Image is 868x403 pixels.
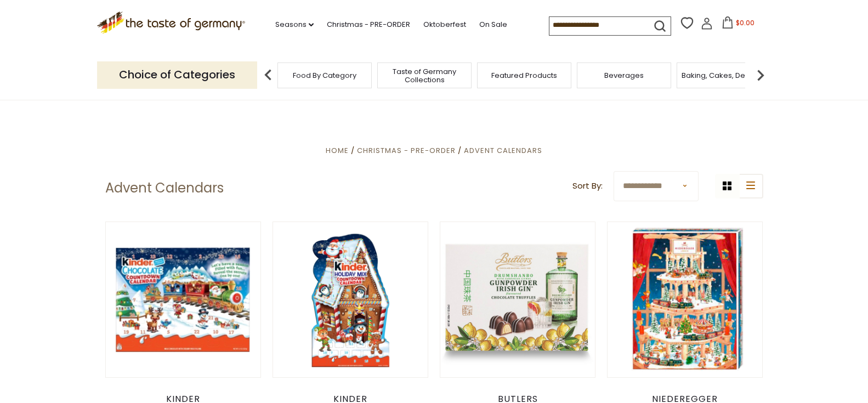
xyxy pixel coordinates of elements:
[293,71,356,80] a: Food By Category
[327,19,410,31] a: Christmas - PRE-ORDER
[491,71,557,80] a: Featured Products
[572,179,603,193] label: Sort By:
[750,64,771,86] img: next arrow
[608,222,763,377] img: Niederegger
[736,18,754,27] span: $0.00
[106,222,261,377] img: Kinder
[97,61,257,88] p: Choice of Categories
[604,71,644,80] a: Beverages
[357,145,456,156] a: Christmas - PRE-ORDER
[479,19,507,31] a: On Sale
[275,19,314,31] a: Seasons
[682,71,767,80] a: Baking, Cakes, Desserts
[423,19,466,31] a: Oktoberfest
[105,180,224,196] h1: Advent Calendars
[715,16,762,33] button: $0.00
[464,145,542,156] a: Advent Calendars
[381,67,468,84] a: Taste of Germany Collections
[326,145,349,156] a: Home
[440,222,595,377] img: Butlers
[273,222,428,377] img: Kinder
[257,64,279,86] img: previous arrow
